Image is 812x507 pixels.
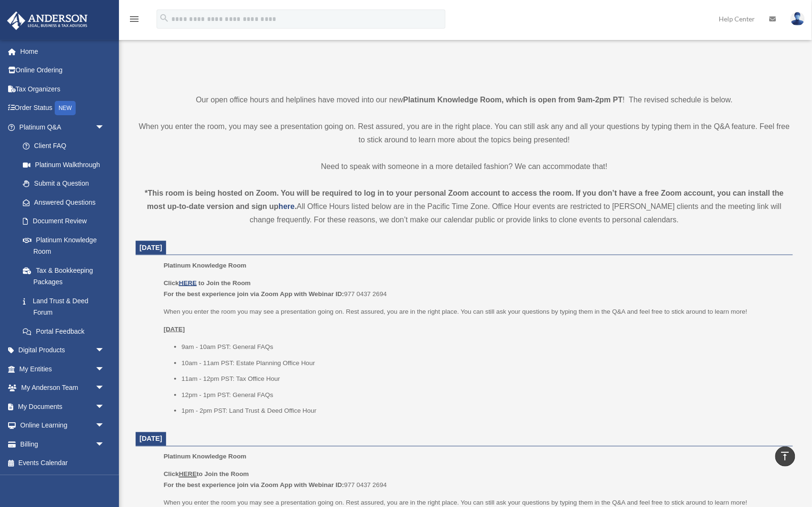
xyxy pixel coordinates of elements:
[13,193,119,212] a: Answered Questions
[13,230,114,261] a: Platinum Knowledge Room
[95,359,114,379] span: arrow_drop_down
[7,435,119,454] a: Billingarrow_drop_down
[164,306,786,318] p: When you enter the room you may see a presentation going on. Rest assured, you are in the right p...
[129,13,140,25] i: menu
[159,13,169,23] i: search
[7,61,119,80] a: Online Ordering
[95,435,114,454] span: arrow_drop_down
[295,202,297,210] strong: .
[95,378,114,398] span: arrow_drop_down
[7,454,119,473] a: Events Calendar
[7,42,119,61] a: Home
[7,397,119,416] a: My Documentsarrow_drop_down
[164,262,247,269] span: Platinum Knowledge Room
[164,453,247,460] span: Platinum Knowledge Room
[139,244,162,251] span: [DATE]
[164,279,198,287] b: Click
[179,471,197,478] u: HERE
[136,160,793,173] p: Need to speak with someone in a more detailed fashion? We can accommodate that!
[181,389,786,401] li: 12pm - 1pm PST: General FAQs
[181,405,786,417] li: 1pm - 2pm PST: Land Trust & Deed Office Hour
[164,469,786,491] p: 977 0437 2694
[164,326,185,333] u: [DATE]
[164,278,786,300] p: 977 0437 2694
[179,279,197,287] a: HERE
[13,137,119,156] a: Client FAQ
[7,118,119,137] a: Platinum Q&Aarrow_drop_down
[13,291,119,322] a: Land Trust & Deed Forum
[403,96,623,104] strong: Platinum Knowledge Room, which is open from 9am-2pm PT
[780,450,791,462] i: vertical_align_top
[136,120,793,147] p: When you enter the room, you may see a presentation going on. Rest assured, you are in the right ...
[181,358,786,369] li: 10am - 11am PST: Estate Planning Office Hour
[136,93,793,107] p: Our open office hours and helplines have moved into our new ! The revised schedule is below.
[791,12,805,26] img: User Pic
[164,471,249,478] b: Click to Join the Room
[7,359,119,378] a: My Entitiesarrow_drop_down
[164,482,344,489] b: For the best experience join via Zoom App with Webinar ID:
[7,378,119,398] a: My Anderson Teamarrow_drop_down
[13,212,119,231] a: Document Review
[13,261,119,291] a: Tax & Bookkeeping Packages
[181,341,786,353] li: 9am - 10am PST: General FAQs
[13,322,119,341] a: Portal Feedback
[13,174,119,193] a: Submit a Question
[7,341,119,360] a: Digital Productsarrow_drop_down
[139,435,162,443] span: [DATE]
[95,341,114,360] span: arrow_drop_down
[7,80,119,99] a: Tax Organizers
[775,447,795,467] a: vertical_align_top
[95,416,114,436] span: arrow_drop_down
[7,99,119,118] a: Order StatusNEW
[198,279,251,287] b: to Join the Room
[7,416,119,435] a: Online Learningarrow_drop_down
[4,11,90,30] img: Anderson Advisors Platinum Portal
[95,118,114,137] span: arrow_drop_down
[95,397,114,417] span: arrow_drop_down
[145,189,784,210] strong: *This room is being hosted on Zoom. You will be required to log in to your personal Zoom account ...
[136,187,793,227] div: All Office Hours listed below are in the Pacific Time Zone. Office Hour events are restricted to ...
[164,290,344,298] b: For the best experience join via Zoom App with Webinar ID:
[13,155,119,174] a: Platinum Walkthrough
[278,202,295,210] a: here
[129,17,140,25] a: menu
[181,373,786,385] li: 11am - 12pm PST: Tax Office Hour
[55,101,76,115] div: NEW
